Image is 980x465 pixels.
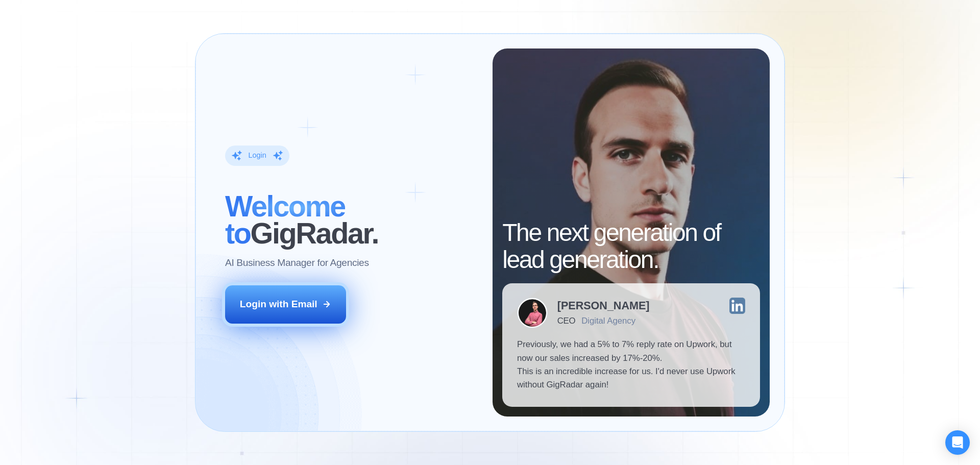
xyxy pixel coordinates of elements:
span: Welcome to [225,190,345,250]
div: Login with Email [240,298,317,311]
div: Login [248,151,266,161]
div: [PERSON_NAME] [557,300,650,311]
h2: ‍ GigRadar. [225,193,478,247]
button: Login with Email [225,285,347,323]
div: CEO [557,316,575,326]
p: AI Business Manager for Agencies [225,257,369,270]
div: Open Intercom Messenger [945,430,970,455]
div: Digital Agency [581,316,635,326]
h2: The next generation of lead generation. [502,219,760,274]
p: Previously, we had a 5% to 7% reply rate on Upwork, but now our sales increased by 17%-20%. This ... [517,338,745,392]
